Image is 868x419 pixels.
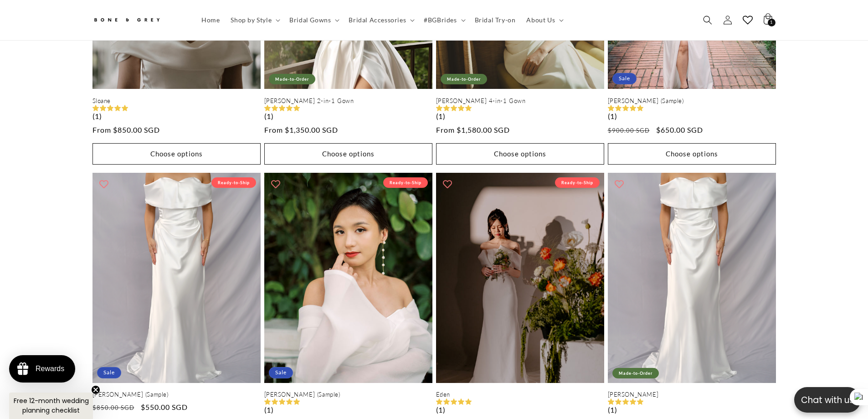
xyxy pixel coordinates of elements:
a: [PERSON_NAME] [608,391,776,398]
a: Home [196,10,225,30]
img: Bone and Grey Bridal [92,13,161,28]
button: Choose options [92,143,261,165]
button: Add to wishlist [610,175,628,193]
span: Home [201,16,220,24]
span: 1 [770,19,773,26]
span: Free 12-month wedding planning checklist [14,396,89,415]
a: Sloane [92,97,261,105]
summary: Bridal Gowns [284,10,343,30]
button: Choose options [264,143,432,165]
span: Bridal Try-on [475,16,516,24]
button: Add to wishlist [267,175,285,193]
summary: Search [698,10,718,30]
summary: About Us [521,10,567,30]
span: About Us [526,16,555,24]
summary: #BGBrides [418,10,469,30]
span: Bridal Accessories [349,16,406,24]
summary: Shop by Style [225,10,284,30]
span: #BGBrides [424,16,457,24]
span: Shop by Style [231,16,272,24]
button: Add to wishlist [438,175,457,193]
summary: Bridal Accessories [343,10,418,30]
button: Open chatbox [794,387,861,413]
a: [PERSON_NAME] (Sample) [608,97,776,105]
a: [PERSON_NAME] 2-in-1 Gown [264,97,432,105]
a: [PERSON_NAME] (Sample) [264,391,432,398]
a: Bridal Try-on [469,10,521,30]
div: Free 12-month wedding planning checklistClose teaser [9,393,93,419]
p: Chat with us [794,393,861,407]
button: Choose options [608,143,776,165]
div: Rewards [36,365,64,373]
a: Bone and Grey Bridal [89,9,187,31]
a: Eden [436,391,604,398]
button: Choose options [436,143,604,165]
button: Close teaser [91,385,100,394]
a: [PERSON_NAME] (Sample) [92,391,261,398]
button: Add to wishlist [95,175,113,193]
a: [PERSON_NAME] 4-in-1 Gown [436,97,604,105]
span: Bridal Gowns [289,16,331,24]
